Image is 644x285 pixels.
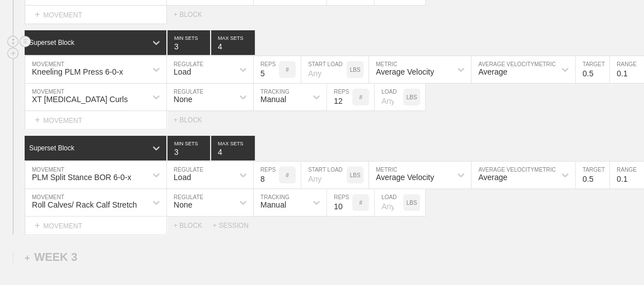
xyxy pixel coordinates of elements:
div: Superset Block [29,39,74,47]
div: None [174,95,192,104]
input: Any [301,56,347,83]
div: MOVEMENT [25,6,167,24]
p: # [359,94,362,100]
div: None [174,200,192,209]
span: + [35,10,40,19]
div: + BLOCK [174,116,213,124]
div: Load [174,173,191,182]
input: Any [375,84,403,111]
div: + BLOCK [174,11,213,19]
p: # [286,172,289,178]
div: WEEK 3 [25,251,77,264]
div: Load [174,67,191,76]
p: # [359,200,362,206]
div: MOVEMENT [25,217,167,235]
div: Kneeling PLM Press 6-0-x [32,67,123,76]
div: Manual [260,95,286,104]
div: Average Velocity [376,67,434,76]
p: LBS [407,200,417,206]
div: MOVEMENT [25,111,167,130]
span: + [25,253,30,263]
div: Average [478,173,507,182]
span: + [35,220,40,230]
div: PLM Split Stance BOR 6-0-x [32,173,131,182]
div: XT [MEDICAL_DATA] Curls [32,95,128,104]
span: + [35,115,40,125]
input: None [211,136,255,160]
iframe: Chat Widget [588,231,644,285]
div: Roll Calves/ Rack Calf Stretch [32,200,137,209]
input: Any [301,162,347,189]
p: LBS [407,94,417,100]
p: LBS [350,67,361,73]
input: Any [375,189,403,216]
p: # [286,67,289,73]
div: + BLOCK [174,222,213,229]
input: None [211,30,255,55]
div: Superset Block [29,144,74,152]
div: Average Velocity [376,173,434,182]
div: Manual [260,200,286,209]
div: Average [478,67,507,76]
p: LBS [350,172,361,178]
div: + SESSION [213,222,258,229]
